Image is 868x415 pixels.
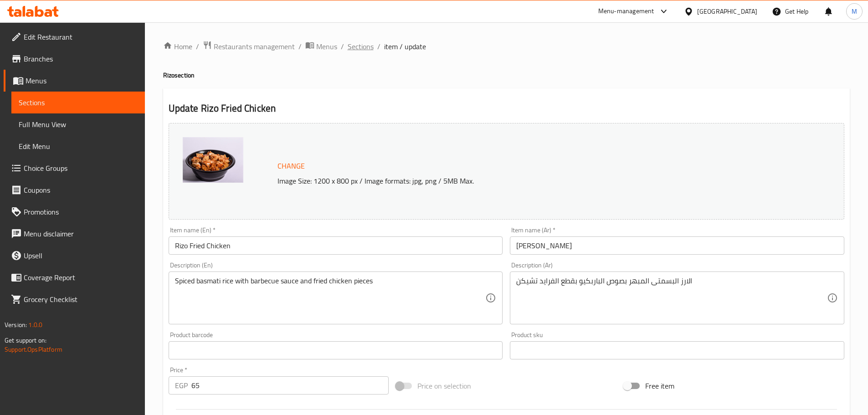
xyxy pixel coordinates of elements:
li: / [377,41,380,52]
span: Choice Groups [24,163,138,174]
li: / [298,41,302,52]
p: EGP [175,380,188,391]
a: Sections [348,41,374,52]
span: Restaurants management [214,41,295,52]
a: Grocery Checklist [4,288,145,310]
a: Home [163,41,192,52]
a: Edit Restaurant [4,26,145,48]
a: Branches [4,48,145,70]
a: Promotions [4,201,145,223]
a: Sections [11,92,145,113]
span: item / update [384,41,426,52]
a: Menus [305,41,337,52]
input: Please enter price [191,376,389,395]
span: 1.0.0 [28,319,42,331]
input: Enter name En [169,236,503,255]
div: [GEOGRAPHIC_DATA] [697,6,757,16]
input: Please enter product barcode [169,341,503,359]
span: Edit Menu [19,141,138,152]
nav: breadcrumb [163,41,850,52]
input: Enter name Ar [510,236,844,255]
a: Restaurants management [203,41,295,52]
h4: Rizo section [163,71,850,80]
span: Coupons [24,184,138,195]
span: Menus [316,41,337,52]
textarea: الارز البسمتى المبهر بصوص الباربكيو بقطع الفرايد تشيكن [516,277,827,320]
a: Coupons [4,179,145,201]
span: Sections [19,97,138,108]
h2: Update Rizo Fried Chicken [169,102,844,115]
span: Promotions [24,206,138,217]
span: Free item [645,380,674,391]
span: Price on selection [417,380,471,391]
a: Choice Groups [4,157,145,179]
a: Support.OpsPlatform [5,343,62,355]
span: Full Menu View [19,119,138,130]
div: Menu-management [598,6,654,17]
a: Upsell [4,245,145,266]
span: M [852,6,857,16]
li: / [196,41,199,52]
span: Edit Restaurant [24,31,138,42]
a: Menu disclaimer [4,223,145,245]
span: Version: [5,319,27,331]
span: Coverage Report [24,272,138,283]
span: Grocery Checklist [24,294,138,305]
li: / [341,41,344,52]
button: Change [274,157,308,175]
p: Image Size: 1200 x 800 px / Image formats: jpg, png / 5MB Max. [274,175,760,186]
img: mmw_638576981365470482 [183,137,243,183]
a: Menus [4,70,145,92]
span: Menu disclaimer [24,228,138,239]
a: Coverage Report [4,266,145,288]
span: Menus [26,75,138,86]
input: Please enter product sku [510,341,844,359]
span: Upsell [24,250,138,261]
textarea: Spiced basmati rice with barbecue sauce and fried chicken pieces [175,277,486,320]
a: Full Menu View [11,113,145,135]
span: Get support on: [5,334,46,346]
span: Change [277,159,305,173]
a: Edit Menu [11,135,145,157]
span: Branches [24,53,138,64]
